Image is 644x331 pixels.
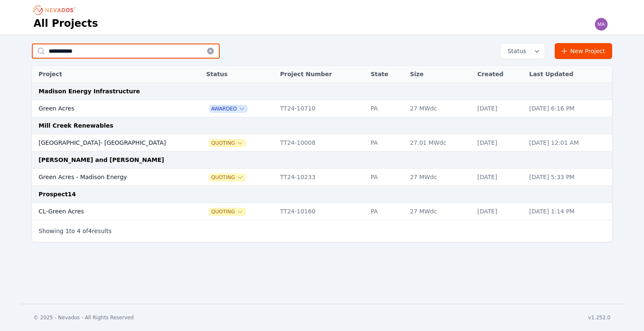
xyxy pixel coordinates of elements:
td: 27 MWdc [406,203,473,220]
td: TT24-10160 [276,203,366,220]
td: Madison Energy Infrastructure [32,83,612,100]
a: New Project [555,43,612,59]
td: Green Acres - Madison Energy [32,169,190,186]
button: Status [501,44,545,59]
th: Created [473,66,525,83]
td: CL-Green Acres [32,203,190,220]
td: 27 MWdc [406,169,473,186]
td: [DATE] [473,100,525,117]
td: [DATE] [473,169,525,186]
button: Quoting [210,174,245,181]
th: State [366,66,406,83]
span: 1 [65,228,69,234]
button: Awarded [210,105,247,112]
span: Status [504,47,526,55]
td: PA [366,169,406,186]
tr: [GEOGRAPHIC_DATA]- [GEOGRAPHIC_DATA]QuotingTT24-10008PA27.01 MWdc[DATE][DATE] 12:01 AM [32,134,612,151]
td: TT24-10233 [276,169,366,186]
button: Quoting [210,140,245,146]
tr: Green AcresAwardedTT24-10710PA27 MWdc[DATE][DATE] 6:16 PM [32,100,612,117]
th: Project Number [276,66,366,83]
td: PA [366,134,406,151]
td: 27.01 MWdc [406,134,473,151]
td: Mill Creek Renewables [32,117,612,134]
th: Project [32,66,190,83]
span: 4 [77,228,80,234]
td: [DATE] [473,203,525,220]
img: matthew.breyfogle@nevados.solar [595,18,608,31]
td: [DATE] 5:33 PM [525,169,612,186]
th: Last Updated [525,66,612,83]
div: © 2025 - Nevados - All Rights Reserved [34,314,134,321]
td: 27 MWdc [406,100,473,117]
td: Prospect14 [32,186,612,203]
td: [DATE] 6:16 PM [525,100,612,117]
div: v1.252.0 [588,314,610,321]
tr: CL-Green AcresQuotingTT24-10160PA27 MWdc[DATE][DATE] 1:14 PM [32,203,612,220]
p: Showing to of results [39,227,112,235]
td: [DATE] [473,134,525,151]
button: Quoting [210,208,245,215]
h1: All Projects [34,17,98,30]
td: TT24-10008 [276,134,366,151]
td: [PERSON_NAME] and [PERSON_NAME] [32,151,612,169]
td: Green Acres [32,100,190,117]
td: PA [366,203,406,220]
th: Status [202,66,276,83]
span: 4 [88,228,92,234]
td: [DATE] 12:01 AM [525,134,612,151]
th: Size [406,66,473,83]
tr: Green Acres - Madison EnergyQuotingTT24-10233PA27 MWdc[DATE][DATE] 5:33 PM [32,169,612,186]
td: [DATE] 1:14 PM [525,203,612,220]
td: TT24-10710 [276,100,366,117]
td: PA [366,100,406,117]
td: [GEOGRAPHIC_DATA]- [GEOGRAPHIC_DATA] [32,134,190,151]
nav: Breadcrumb [34,3,78,17]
